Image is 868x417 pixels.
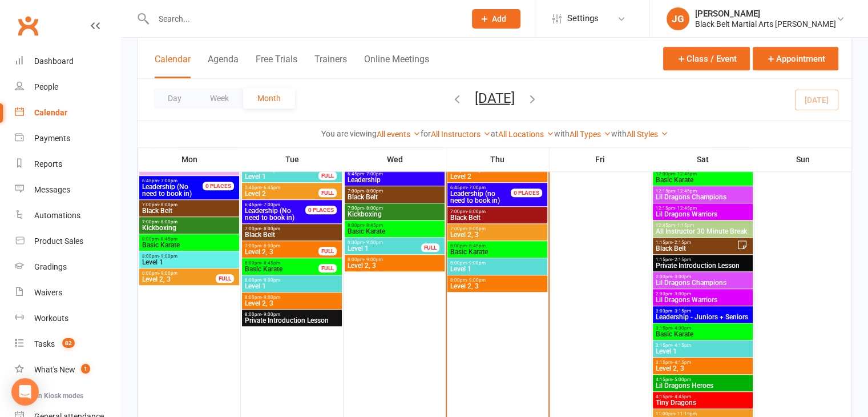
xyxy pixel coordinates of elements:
span: - 9:00pm [261,312,280,317]
span: - 9:00pm [159,271,177,276]
span: 3:15pm [655,343,750,348]
span: Level 2, 3 [347,262,442,269]
span: Black Belt [450,214,545,221]
span: 1 [81,364,90,374]
span: need to book in) [450,190,524,204]
span: Lil Dragons Warriors [655,296,750,303]
span: Add [492,14,506,23]
span: 8:00pm [142,254,237,259]
button: Class / Event [663,47,750,70]
div: Open Intercom Messenger [11,378,39,406]
button: Month [243,88,295,109]
span: - 8:00pm [159,202,177,207]
span: - 3:00pm [672,274,691,279]
span: - 9:00pm [467,278,486,283]
div: FULL [318,247,337,255]
div: FULL [421,243,439,252]
span: 7:00pm [142,219,237,224]
div: 0 PLACES [203,182,234,190]
span: - 8:45pm [261,260,280,266]
a: Tasks 82 [15,331,120,357]
a: Reports [15,151,120,177]
a: All Styles [627,130,668,139]
span: All Instructor 30 Minute Break [655,228,750,235]
span: 7:00pm [142,202,237,207]
span: 8:00pm [450,243,545,248]
button: Online Meetings [364,54,429,78]
span: 7:00pm [244,243,319,248]
span: - 8:00pm [261,243,280,248]
div: Dashboard [34,57,74,66]
span: - 6:45pm [261,185,280,190]
span: 8:00pm [142,271,216,276]
th: Fri [549,147,652,171]
div: People [34,82,58,91]
span: 6:45pm [142,178,216,183]
a: Messages [15,177,120,203]
span: 7:00pm [450,209,545,214]
span: 8:00pm [244,260,319,266]
input: Search... [150,11,457,27]
div: Automations [34,211,80,220]
span: - 2:15pm [672,240,691,245]
a: What's New1 [15,357,120,383]
span: need to book in) [142,183,216,197]
span: 4:15pm [655,377,750,382]
span: Kickboxing [347,211,442,218]
span: 8:00pm [347,240,422,245]
span: Lil Dragons Champions [655,194,750,201]
span: 6:45pm [244,202,319,207]
span: Private Introduction Lesson [244,317,340,324]
span: - 12:45pm [675,171,697,177]
div: Messages [34,185,70,194]
span: 12:45pm [655,223,750,228]
strong: for [421,129,431,138]
span: Level 2, 3 [450,283,545,290]
div: Product Sales [34,236,83,246]
span: Lil Dragons Champions [655,279,750,286]
strong: with [611,129,627,138]
span: 2:30pm [655,274,750,279]
span: - 8:00pm [467,226,486,231]
span: 8:00pm [244,278,340,283]
span: - 4:15pm [672,360,691,365]
span: Level 2 [450,173,545,180]
div: FULL [318,189,337,197]
span: - 7:00pm [261,202,280,207]
button: Week [196,88,243,109]
span: Level 2, 3 [655,365,750,372]
span: Basic Karate [244,266,319,272]
span: 8:00pm [347,257,442,262]
span: 6:45pm [450,185,524,190]
span: 3:00pm [655,308,750,314]
span: Level 2 [244,190,319,197]
span: Black Belt [244,231,340,238]
div: JG [667,7,689,30]
span: Black Belt [655,245,737,252]
span: Tiny Dragons [655,399,750,406]
span: - 8:00pm [159,219,177,224]
span: Level 1 [347,245,422,252]
div: FULL [318,171,337,180]
span: Level 2, 3 [244,300,340,307]
span: 6:45pm [347,171,442,177]
span: - 9:00pm [364,240,383,245]
span: 2:30pm [655,291,750,296]
span: Level 2, 3 [142,276,216,283]
span: Level 1 [244,283,340,290]
strong: at [491,129,498,138]
a: All Instructors [431,130,491,139]
span: Settings [567,6,599,31]
a: All Locations [498,130,554,139]
a: Gradings [15,254,120,280]
span: Leadership (No [245,207,291,215]
div: FULL [318,264,337,272]
span: - 12:45pm [675,206,697,211]
span: Level 1 [142,259,237,266]
span: - 9:00pm [364,257,383,262]
span: 12:15pm [655,189,750,194]
th: Sat [652,147,754,171]
a: Payments [15,126,120,151]
span: - 8:00pm [364,206,383,211]
span: Level 1 [450,266,545,272]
